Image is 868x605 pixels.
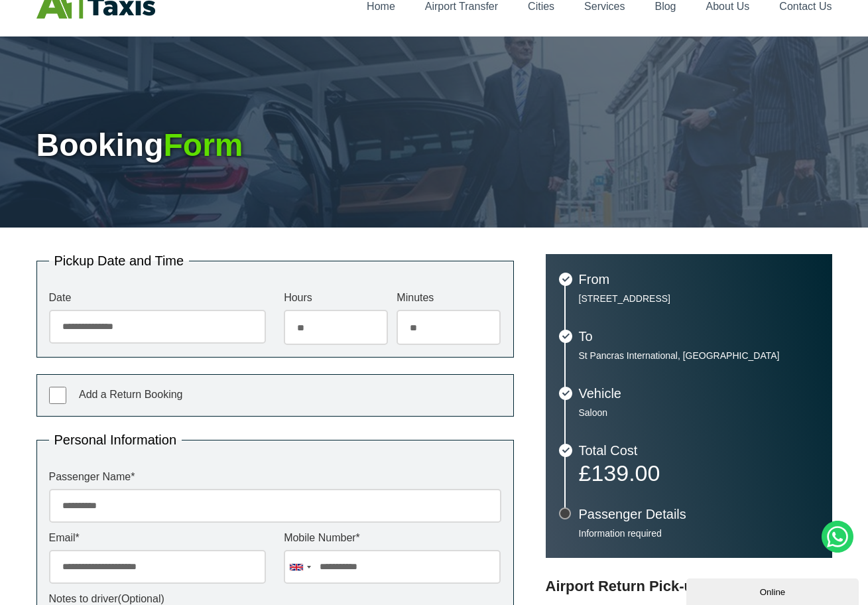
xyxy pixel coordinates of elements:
[49,594,501,604] label: Notes to driver
[579,387,819,400] h3: Vehicle
[397,293,501,303] label: Minutes
[654,1,676,12] a: Blog
[284,533,501,543] label: Mobile Number
[579,330,819,343] h3: To
[579,507,819,521] h3: Passenger Details
[528,1,554,12] a: Cities
[579,293,819,304] p: [STREET_ADDRESS]
[425,1,498,12] a: Airport Transfer
[49,387,66,404] input: Add a Return Booking
[49,293,266,303] label: Date
[579,407,819,419] p: Saloon
[579,527,819,539] p: Information required
[367,1,395,12] a: Home
[579,273,819,286] h3: From
[36,129,832,161] h1: Booking
[284,293,388,303] label: Hours
[579,464,819,482] p: £
[284,551,315,583] div: United Kingdom: +44
[591,460,660,486] span: 139.00
[79,389,183,400] span: Add a Return Booking
[579,350,819,362] p: St Pancras International, [GEOGRAPHIC_DATA]
[706,1,750,12] a: About Us
[686,576,861,605] iframe: chat widget
[49,472,501,482] label: Passenger Name
[49,433,182,446] legend: Personal Information
[163,127,243,163] span: Form
[546,578,832,595] h3: Airport Return Pick-up Policy
[579,444,819,457] h3: Total Cost
[779,1,832,12] a: Contact Us
[118,593,164,604] span: (Optional)
[49,533,266,543] label: Email
[49,254,190,267] legend: Pickup Date and Time
[584,1,625,12] a: Services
